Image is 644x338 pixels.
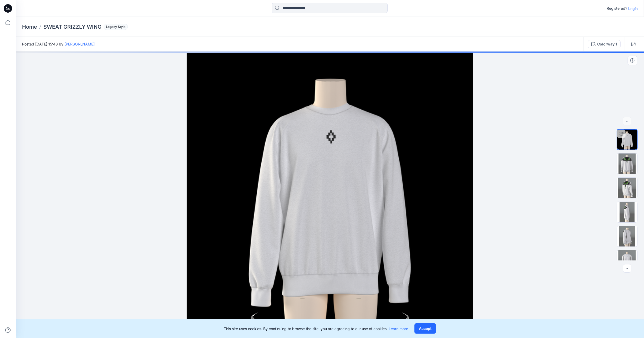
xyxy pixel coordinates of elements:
[588,40,621,48] button: Colorway 1
[22,23,37,30] a: Home
[617,130,637,150] img: MB SWEAT bird trial bigger V3
[22,41,95,47] span: Posted [DATE] 15:43 by
[617,178,637,198] img: 2
[64,42,95,46] a: [PERSON_NAME]
[617,226,637,247] img: 4
[617,202,637,222] img: 3
[617,250,637,271] img: 5
[607,5,627,12] p: Registered?
[597,41,617,47] div: Colorway 1
[102,23,128,30] button: Legacy Style
[617,153,637,174] img: 1
[224,326,408,331] p: This site uses cookies. By continuing to browse the site, you are agreeing to our use of cookies.
[104,24,128,30] span: Legacy Style
[628,6,638,11] p: Login
[43,23,102,30] p: SWEAT GRIZZLY WING
[389,326,408,331] a: Learn more
[414,323,436,334] button: Accept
